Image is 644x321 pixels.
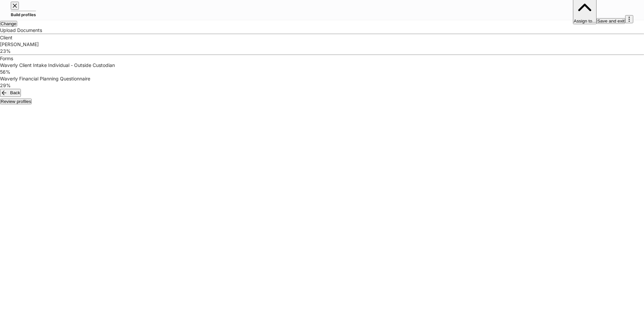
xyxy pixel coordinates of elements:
[1,99,31,104] div: Review profiles
[11,11,36,18] h5: Build profiles
[1,90,20,96] div: Back
[597,18,625,24] button: Save and exit
[597,19,624,23] div: Save and exit
[1,22,17,26] div: Change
